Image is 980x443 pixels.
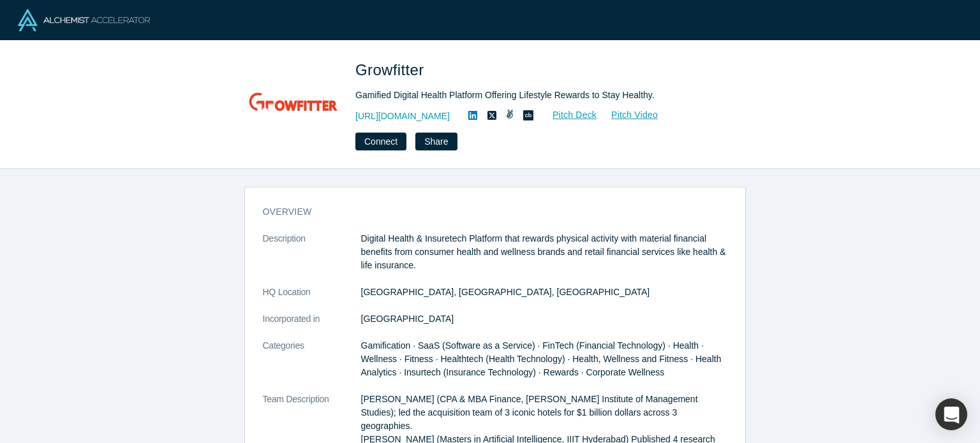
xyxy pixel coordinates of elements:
span: Growfitter [355,61,429,78]
dd: [GEOGRAPHIC_DATA], [GEOGRAPHIC_DATA], [GEOGRAPHIC_DATA] [361,286,727,299]
img: Alchemist Logo [18,9,150,31]
dt: Incorporated in [263,312,361,339]
span: Gamification · SaaS (Software as a Service) · FinTech (Financial Technology) · Health · Wellness ... [361,340,722,377]
a: [URL][DOMAIN_NAME] [355,110,450,123]
h3: overview [263,205,709,219]
div: Gamified Digital Health Platform Offering Lifestyle Rewards to Stay Healthy. [355,89,713,102]
dt: Description [263,232,361,286]
dd: [GEOGRAPHIC_DATA] [361,312,727,326]
dt: Categories [263,339,361,393]
p: Digital Health & Insuretech Platform that rewards physical activity with material financial benef... [361,232,727,272]
button: Share [415,133,457,150]
a: Pitch Video [597,108,658,122]
img: Growfitter's Logo [248,59,338,148]
dt: HQ Location [263,286,361,312]
a: Pitch Deck [538,108,597,122]
button: Connect [355,133,406,150]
